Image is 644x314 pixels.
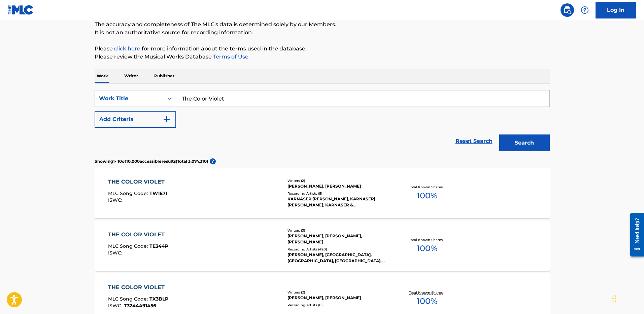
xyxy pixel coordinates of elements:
[124,303,156,309] span: T3244491456
[596,2,636,18] a: Log In
[417,190,437,202] span: 100 %
[149,243,168,249] span: TE344P
[108,197,124,203] span: ISWC :
[122,69,140,83] p: Writer
[95,69,110,83] p: Work
[95,111,176,128] button: Add Criteria
[287,196,389,208] div: KARNASER,[PERSON_NAME], KARNASER|[PERSON_NAME], KARNASER & [PERSON_NAME], KARNASER, KARNASER|[PER...
[108,178,168,186] div: THE COLOR VIOLET
[95,168,550,218] a: THE COLOR VIOLETMLC Song Code:TW1E71ISWC:Writers (2)[PERSON_NAME], [PERSON_NAME]Recording Artists...
[561,3,574,17] a: Public Search
[99,94,160,103] div: Work Title
[95,158,208,164] p: Showing 1 - 10 of 10,000 accessible results (Total 3,074,310 )
[287,303,389,308] div: Recording Artists ( 0 )
[452,134,496,149] a: Reset Search
[409,237,445,242] p: Total Known Shares:
[210,158,216,164] span: ?
[287,295,389,301] div: [PERSON_NAME], [PERSON_NAME]
[287,228,389,233] div: Writers ( 3 )
[8,5,34,15] img: MLC Logo
[612,288,616,309] div: Drag
[417,242,437,254] span: 100 %
[212,53,248,60] a: Terms of Use
[95,21,550,29] p: The accuracy and completeness of The MLC's data is determined solely by our Members.
[287,183,389,189] div: [PERSON_NAME], [PERSON_NAME]
[95,53,550,61] p: Please review the Musical Works Database
[563,6,571,14] img: search
[95,45,550,53] p: Please for more information about the terms used in the database.
[578,3,591,17] div: Help
[417,295,437,307] span: 100 %
[625,208,644,262] iframe: Resource Center
[149,296,168,302] span: TX3BLP
[581,6,589,14] img: help
[610,282,644,314] iframe: Chat Widget
[152,69,176,83] p: Publisher
[287,191,389,196] div: Recording Artists ( 5 )
[108,283,168,291] div: THE COLOR VIOLET
[108,243,149,249] span: MLC Song Code :
[95,29,550,37] p: It is not an authoritative source for recording information.
[287,233,389,245] div: [PERSON_NAME], [PERSON_NAME], [PERSON_NAME]
[108,250,124,256] span: ISWC :
[163,115,171,123] img: 9d2ae6d4665cec9f34b9.svg
[287,252,389,264] div: [PERSON_NAME], [GEOGRAPHIC_DATA], [GEOGRAPHIC_DATA], [GEOGRAPHIC_DATA], [GEOGRAPHIC_DATA]
[108,303,124,309] span: ISWC :
[108,190,149,196] span: MLC Song Code :
[409,290,445,295] p: Total Known Shares:
[499,134,550,151] button: Search
[95,90,550,155] form: Search Form
[287,290,389,295] div: Writers ( 2 )
[95,221,550,271] a: THE COLOR VIOLETMLC Song Code:TE344PISWC:Writers (3)[PERSON_NAME], [PERSON_NAME], [PERSON_NAME]Re...
[287,247,389,252] div: Recording Artists ( 420 )
[287,178,389,183] div: Writers ( 2 )
[114,45,140,52] a: click here
[108,231,168,239] div: THE COLOR VIOLET
[149,190,167,196] span: TW1E71
[108,296,149,302] span: MLC Song Code :
[409,185,445,190] p: Total Known Shares:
